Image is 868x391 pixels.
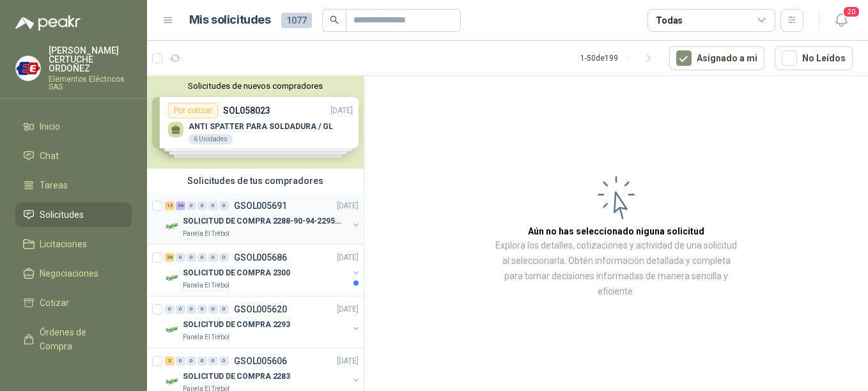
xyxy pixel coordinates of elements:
div: 0 [165,305,174,314]
a: Cotizar [15,291,132,315]
span: Chat [40,149,59,163]
a: Solicitudes [15,203,132,227]
p: GSOL005606 [234,356,287,365]
h3: Aún no has seleccionado niguna solicitud [528,224,704,238]
div: 0 [198,201,207,210]
a: 36 0 0 0 0 0 GSOL005686[DATE] Company LogoSOLICITUD DE COMPRA 2300Panela El Trébol [165,250,361,291]
div: 3 [165,356,174,365]
img: Company Logo [165,322,180,337]
p: [PERSON_NAME] CERTUCHE ORDOÑEZ [49,46,132,73]
p: Panela El Trébol [183,280,229,291]
a: Tareas [15,173,132,197]
div: 0 [187,253,196,262]
p: [DATE] [337,200,359,212]
img: Company Logo [165,374,180,389]
span: 20 [842,6,860,18]
span: Órdenes de Compra [40,325,120,353]
img: Logo peakr [15,15,81,31]
div: 0 [176,356,185,365]
span: Negociaciones [40,266,98,280]
a: Chat [15,144,132,168]
img: Company Logo [165,218,180,234]
img: Company Logo [165,270,180,286]
p: GSOL005691 [234,201,287,210]
button: No Leídos [775,46,853,70]
div: 0 [187,356,196,365]
div: Todas [656,13,683,27]
div: 0 [219,253,229,262]
p: SOLICITUD DE COMPRA 2283 [183,371,290,383]
p: [DATE] [337,303,359,316]
a: Licitaciones [15,232,132,256]
div: 1 - 50 de 199 [580,48,659,68]
div: 0 [208,356,218,365]
div: 0 [219,201,229,210]
p: Panela El Trébol [183,332,229,342]
div: 0 [187,305,196,314]
a: Inicio [15,114,132,139]
span: Tareas [40,178,68,192]
a: Órdenes de Compra [15,320,132,358]
div: 0 [198,356,207,365]
p: SOLICITUD DE COMPRA 2288-90-94-2295-96-2301-02-04 [183,215,342,227]
p: GSOL005686 [234,253,287,262]
a: Negociaciones [15,261,132,286]
h1: Mis solicitudes [189,11,271,29]
div: 0 [198,305,207,314]
div: Solicitudes de tus compradores [147,169,364,193]
div: 0 [198,253,207,262]
p: Elementos Eléctricos SAS [49,75,132,91]
div: 0 [208,253,218,262]
div: Solicitudes de nuevos compradoresPor cotizarSOL058023[DATE] ANTI SPATTER PARA SOLDADURA / GL6 Uni... [147,76,364,169]
p: Panela El Trébol [183,229,229,239]
div: 0 [187,201,196,210]
div: 0 [176,305,185,314]
span: Cotizar [40,296,69,310]
p: [DATE] [337,355,359,367]
p: [DATE] [337,252,359,264]
div: 0 [176,253,185,262]
div: 0 [219,305,229,314]
p: SOLICITUD DE COMPRA 2300 [183,267,290,279]
div: 13 [165,201,174,210]
div: 0 [208,201,218,210]
a: 13 36 0 0 0 0 GSOL005691[DATE] Company LogoSOLICITUD DE COMPRA 2288-90-94-2295-96-2301-02-04Panel... [165,198,361,239]
span: Solicitudes [40,208,84,222]
div: 0 [219,356,229,365]
span: search [330,15,339,24]
p: Explora los detalles, cotizaciones y actividad de una solicitud al seleccionarla. Obtén informaci... [492,238,740,300]
p: SOLICITUD DE COMPRA 2293 [183,319,290,331]
button: 20 [830,9,853,32]
img: Company Logo [16,56,40,80]
span: Licitaciones [40,237,87,251]
a: 0 0 0 0 0 0 GSOL005620[DATE] Company LogoSOLICITUD DE COMPRA 2293Panela El Trébol [165,302,361,342]
div: 36 [176,201,185,210]
button: Asignado a mi [669,46,764,70]
div: 0 [208,305,218,314]
span: 1077 [281,13,312,28]
span: Inicio [40,119,60,134]
div: 36 [165,253,174,262]
button: Solicitudes de nuevos compradores [152,81,359,91]
p: GSOL005620 [234,305,287,314]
